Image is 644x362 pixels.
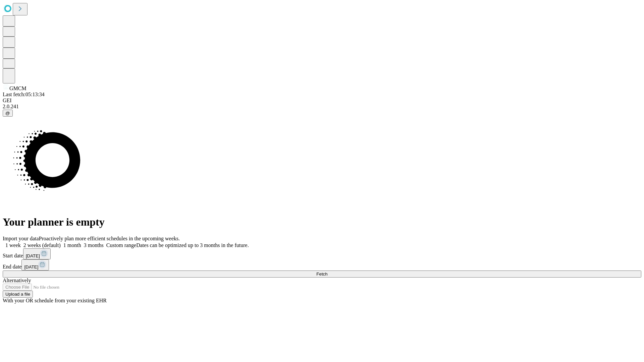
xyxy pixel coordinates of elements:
[21,259,49,270] button: [DATE]
[3,98,641,104] div: GEI
[23,248,51,259] button: [DATE]
[3,236,39,241] span: Import your data
[9,85,26,91] span: GMCM
[136,242,249,248] span: Dates can be optimized up to 3 months in the future.
[5,111,10,116] span: @
[3,104,641,110] div: 2.0.241
[3,298,107,303] span: With your OR schedule from your existing EHR
[3,270,641,278] button: Fetch
[3,92,45,97] span: Last fetch: 05:13:34
[23,242,61,248] span: 2 weeks (default)
[3,216,641,228] h1: Your planner is empty
[3,278,31,283] span: Alternatively
[26,253,40,258] span: [DATE]
[106,242,136,248] span: Custom range
[63,242,81,248] span: 1 month
[39,236,180,241] span: Proactively plan more efficient schedules in the upcoming weeks.
[3,291,33,298] button: Upload a file
[5,242,21,248] span: 1 week
[316,271,327,277] span: Fetch
[3,248,641,259] div: Start date
[24,264,38,269] span: [DATE]
[3,110,13,117] button: @
[84,242,104,248] span: 3 months
[3,259,641,270] div: End date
